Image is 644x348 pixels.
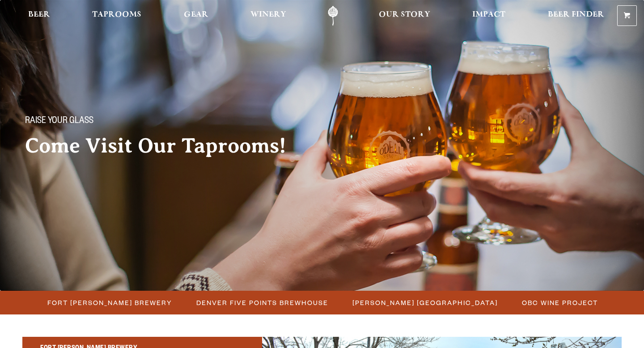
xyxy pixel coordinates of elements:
[22,6,56,26] a: Beer
[250,11,286,18] span: Winery
[196,296,328,309] span: Denver Five Points Brewhouse
[178,6,214,26] a: Gear
[379,11,430,18] span: Our Story
[517,296,602,309] a: OBC Wine Project
[316,6,350,26] a: Odell Home
[42,296,177,309] a: Fort [PERSON_NAME] Brewery
[352,296,498,309] span: [PERSON_NAME] [GEOGRAPHIC_DATA]
[47,296,172,309] span: Fort [PERSON_NAME] Brewery
[28,11,50,18] span: Beer
[86,6,147,26] a: Taprooms
[191,296,333,309] a: Denver Five Points Brewhouse
[548,11,604,18] span: Beer Finder
[522,296,598,309] span: OBC Wine Project
[472,11,505,18] span: Impact
[542,6,610,26] a: Beer Finder
[25,135,304,157] h2: Come Visit Our Taprooms!
[466,6,511,26] a: Impact
[347,296,502,309] a: [PERSON_NAME] [GEOGRAPHIC_DATA]
[25,116,93,127] span: Raise your glass
[184,11,208,18] span: Gear
[373,6,436,26] a: Our Story
[92,11,141,18] span: Taprooms
[245,6,292,26] a: Winery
